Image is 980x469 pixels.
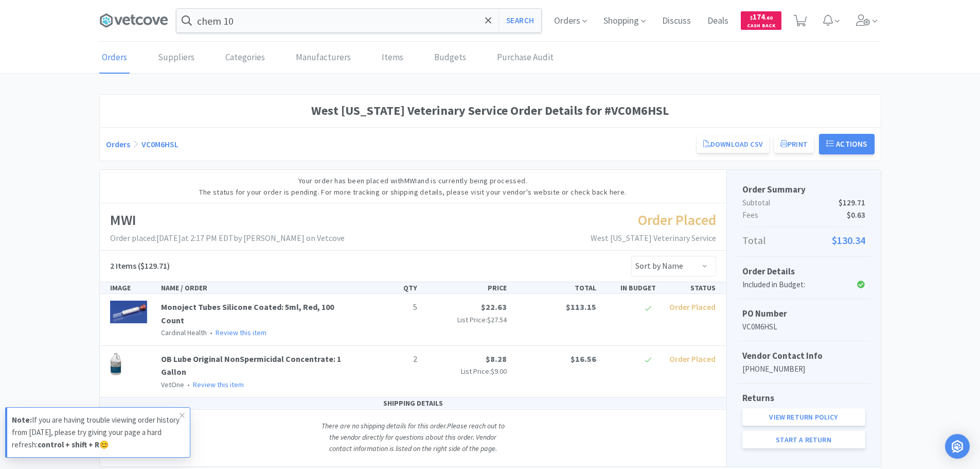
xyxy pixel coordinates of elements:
[362,282,421,293] div: QTY
[742,279,824,291] div: Included in Budget:
[100,170,726,204] div: Your order has been placed with MWI and is currently being processed. The status for your order i...
[141,139,179,149] a: VC0M6HSL
[832,232,865,249] span: $130.34
[750,12,773,22] span: 174
[425,366,507,377] p: List Price:
[945,434,970,459] div: Open Intercom Messenger
[100,397,726,409] div: SHIPPING DETAILS
[669,354,716,364] span: Order Placed
[697,135,769,153] a: Download CSV
[742,183,865,197] h5: Order Summary
[366,353,417,366] p: 2
[658,16,695,26] a: Discuss
[481,302,507,312] span: $22.63
[839,197,865,209] span: $129.71
[110,209,345,232] h1: MWI
[110,260,136,271] span: 2 Items
[703,16,733,26] a: Deals
[193,380,244,389] a: Review this item
[742,307,865,321] h5: PO Number
[742,197,865,209] p: Subtotal
[12,415,32,425] strong: Note:
[591,232,716,245] p: West [US_STATE] Veterinary Service
[293,42,353,74] a: Manufacturers
[669,302,716,312] span: Order Placed
[742,431,865,448] a: Start a Return
[742,321,865,333] p: VC0M6HSL
[106,282,157,293] div: IMAGE
[847,209,865,221] span: $0.63
[161,380,184,389] span: VetOne
[742,232,865,249] p: Total
[366,301,417,314] p: 5
[742,209,865,221] p: Fees
[660,282,720,293] div: STATUS
[110,232,345,245] p: Order placed: [DATE] at 2:17 PM EDT by [PERSON_NAME] on Vetcove
[161,302,334,325] a: Monoject Tubes Silicone Coated: 5ml, Red, 100 Count
[487,315,507,324] span: $27.54
[498,9,541,32] button: Search
[176,9,541,32] input: Search by item, sku, manufacturer, ingredient, size...
[571,354,596,364] span: $16.56
[566,302,596,312] span: $113.15
[638,211,716,229] span: Order Placed
[216,328,266,337] a: Review this item
[742,265,865,279] h5: Order Details
[486,354,507,364] span: $8.28
[774,135,814,153] button: Print
[99,42,130,74] a: Orders
[742,363,865,375] p: [PHONE_NUMBER]
[223,42,268,74] a: Categories
[819,134,875,154] button: Actions
[511,282,600,293] div: TOTAL
[432,42,469,74] a: Budgets
[421,282,511,293] div: PRICE
[110,353,121,375] img: f5207f2cef1c48d19fa7e30cd203735a_6709.png
[742,349,865,363] h5: Vendor Contact Info
[155,42,197,74] a: Suppliers
[741,7,781,34] a: $174.60Cash Back
[600,282,660,293] div: IN BUDGET
[208,328,214,337] span: •
[38,440,99,449] strong: control + shift + R
[765,14,773,21] span: . 60
[110,259,170,273] h5: ($129.71)
[161,328,207,337] span: Cardinal Health
[161,354,341,377] a: OB Lube Original NonSpermicidal Concentrate: 1 Gallon
[157,282,362,293] div: NAME / ORDER
[742,391,865,405] h5: Returns
[106,101,875,120] h1: West [US_STATE] Veterinary Service Order Details for #VC0M6HSL
[186,380,191,389] span: •
[747,23,775,30] span: Cash Back
[491,367,507,376] span: $9.00
[322,421,505,454] i: There are no shipping details for this order. Please reach out to the vendor directly for questio...
[494,42,556,74] a: Purchase Audit
[742,408,865,426] a: View Return Policy
[379,42,406,74] a: Items
[106,139,130,149] a: Orders
[750,14,753,21] span: $
[110,301,148,323] img: 60542559c7a94bc3b3878618b2876a2a_1239.png
[12,414,180,451] p: If you are having trouble viewing order history from [DATE], please try giving your page a hard r...
[425,314,507,325] p: List Price:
